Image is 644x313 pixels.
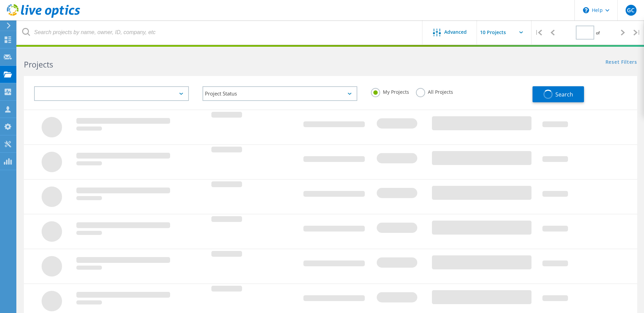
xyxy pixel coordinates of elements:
[630,20,644,45] div: |
[17,20,423,44] input: Search projects by name, owner, ID, company, etc
[583,7,589,13] svg: \n
[7,14,80,19] a: Live Optics Dashboard
[203,86,357,101] div: Project Status
[627,8,634,13] span: GC
[371,88,409,94] label: My Projects
[596,30,600,36] span: of
[444,30,467,34] span: Advanced
[416,88,453,94] label: All Projects
[533,86,584,102] button: Search
[555,91,573,98] span: Search
[605,60,637,65] a: Reset Filters
[531,20,545,45] div: |
[24,59,53,70] b: Projects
